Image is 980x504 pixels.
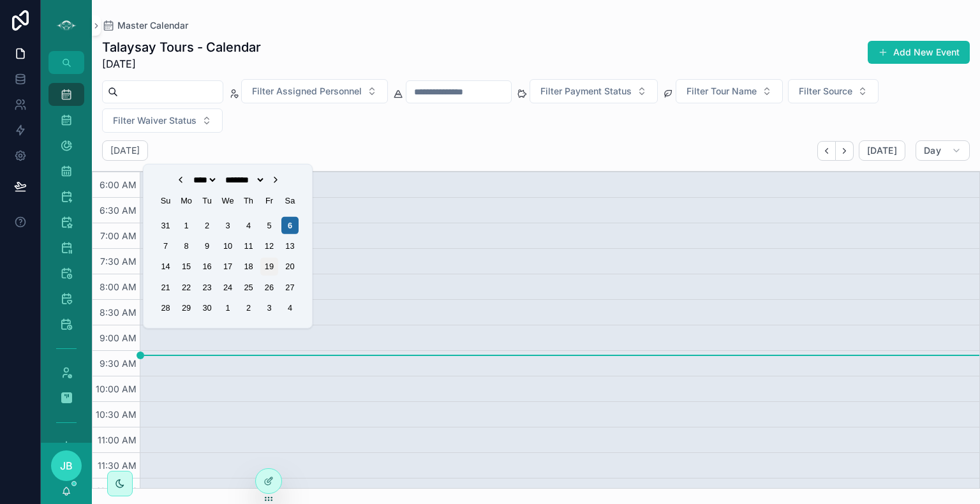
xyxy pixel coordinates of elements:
[41,74,92,443] div: scrollable content
[252,85,362,98] span: Filter Assigned Personnel
[687,85,757,98] span: Filter Tour Name
[198,216,216,233] div: Choose Tuesday, September 2nd, 2025
[281,299,299,316] div: Choose Saturday, October 4th, 2025
[219,258,236,275] div: Choose Wednesday, September 17th, 2025
[178,299,195,316] div: Choose Monday, September 29th, 2025
[157,299,174,316] div: Choose Sunday, September 28th, 2025
[260,191,278,209] div: Friday
[157,237,174,255] div: Choose Sunday, September 7th, 2025
[60,458,73,473] span: JB
[281,216,299,233] div: Choose Saturday, September 6th, 2025
[178,216,195,233] div: Choose Monday, September 1st, 2025
[102,56,261,71] span: [DATE]
[219,237,236,255] div: Choose Wednesday, September 10th, 2025
[219,216,236,233] div: Choose Wednesday, September 3rd, 2025
[96,281,140,292] span: 8:00 AM
[151,170,304,323] div: Choose Date
[219,279,236,296] div: Choose Wednesday, September 24th, 2025
[219,191,236,209] div: Wednesday
[155,215,300,318] div: Month September, 2025
[93,485,140,496] span: 12:00 PM
[178,258,195,275] div: Choose Monday, September 15th, 2025
[157,191,174,209] div: Sunday
[157,258,174,275] div: Choose Sunday, September 14th, 2025
[240,216,257,233] div: Choose Thursday, September 4th, 2025
[676,79,783,103] button: Select Button
[157,216,174,233] div: Choose Sunday, August 31st, 2025
[260,216,278,233] div: Choose Friday, September 5th, 2025
[241,79,388,103] button: Select Button
[198,299,216,316] div: Choose Tuesday, September 30th, 2025
[102,38,261,56] h1: Talaysay Tours - Calendar
[157,279,174,296] div: Choose Sunday, September 21st, 2025
[799,85,852,98] span: Filter Source
[97,256,140,267] span: 7:30 AM
[281,191,299,209] div: Saturday
[113,114,197,127] span: Filter Waiver Status
[198,237,216,255] div: Choose Tuesday, September 9th, 2025
[96,332,140,343] span: 9:00 AM
[94,460,140,471] span: 11:30 AM
[260,299,278,316] div: Choose Friday, October 3rd, 2025
[240,299,257,316] div: Choose Thursday, October 2nd, 2025
[240,237,257,255] div: Choose Thursday, September 11th, 2025
[260,258,278,275] div: Choose Friday, September 19th, 2025
[198,258,216,275] div: Choose Tuesday, September 16th, 2025
[281,237,299,255] div: Choose Saturday, September 13th, 2025
[817,141,836,161] button: Back
[178,237,195,255] div: Choose Monday, September 8th, 2025
[97,230,140,241] span: 7:00 AM
[219,299,236,316] div: Choose Wednesday, October 1st, 2025
[96,179,140,190] span: 6:00 AM
[916,140,970,161] button: Day
[867,145,897,156] span: [DATE]
[94,434,140,445] span: 11:00 AM
[240,258,257,275] div: Choose Thursday, September 18th, 2025
[110,144,140,157] h2: [DATE]
[240,279,257,296] div: Choose Thursday, September 25th, 2025
[93,383,140,394] span: 10:00 AM
[868,41,970,64] button: Add New Event
[102,108,223,133] button: Select Button
[102,19,188,32] a: Master Calendar
[924,145,941,156] span: Day
[93,409,140,420] span: 10:30 AM
[96,307,140,318] span: 8:30 AM
[96,358,140,369] span: 9:30 AM
[836,141,854,161] button: Next
[530,79,658,103] button: Select Button
[260,279,278,296] div: Choose Friday, September 26th, 2025
[56,15,77,36] img: App logo
[96,205,140,216] span: 6:30 AM
[240,191,257,209] div: Thursday
[198,191,216,209] div: Tuesday
[178,279,195,296] div: Choose Monday, September 22nd, 2025
[281,279,299,296] div: Choose Saturday, September 27th, 2025
[198,279,216,296] div: Choose Tuesday, September 23rd, 2025
[788,79,879,103] button: Select Button
[281,258,299,275] div: Choose Saturday, September 20th, 2025
[260,237,278,255] div: Choose Friday, September 12th, 2025
[117,19,188,32] span: Master Calendar
[178,191,195,209] div: Monday
[859,140,905,161] button: [DATE]
[540,85,632,98] span: Filter Payment Status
